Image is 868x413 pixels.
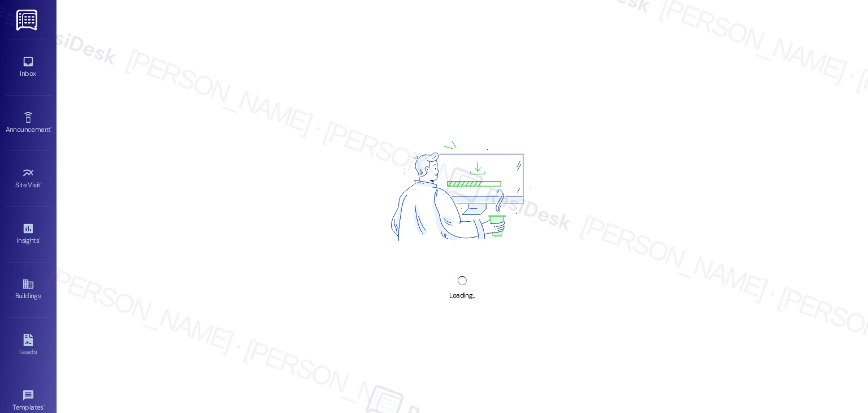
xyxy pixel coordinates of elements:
a: Site Visit • [6,164,51,194]
div: Loading... [449,290,475,302]
a: Buildings [6,274,51,305]
span: • [41,179,42,187]
img: ResiDesk Logo [16,10,40,31]
span: • [50,124,52,132]
a: Insights • [6,219,51,249]
a: Inbox [6,52,51,83]
a: Leads [6,330,51,361]
span: • [39,235,41,243]
span: • [44,402,45,410]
